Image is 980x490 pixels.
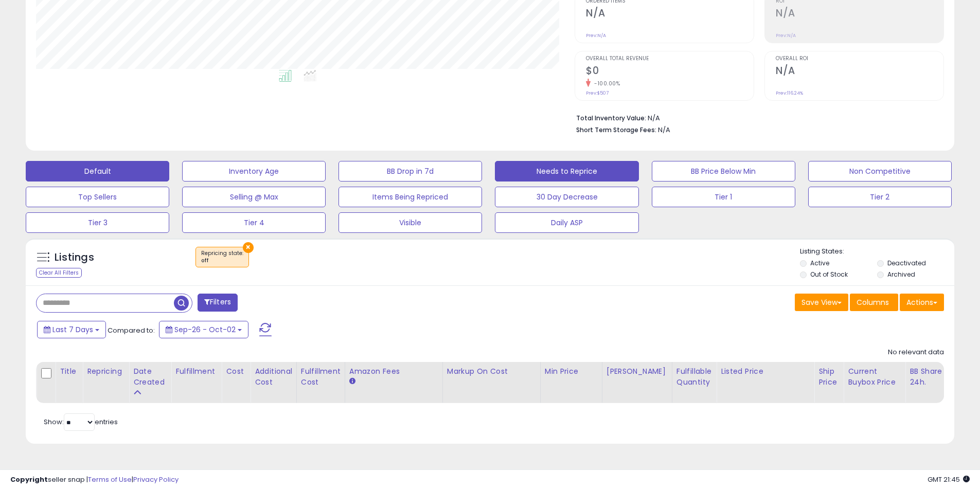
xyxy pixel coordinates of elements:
[658,125,670,135] span: N/A
[201,249,243,265] span: Repricing state :
[44,417,118,427] span: Show: entries
[818,366,839,388] div: Ship Price
[910,366,947,388] div: BB Share 24h.
[10,475,179,485] div: seller snap | |
[607,366,668,377] div: [PERSON_NAME]
[808,187,952,207] button: Tier 2
[676,366,712,388] div: Fulfillable Quantity
[721,366,810,377] div: Listed Price
[182,187,326,207] button: Selling @ Max
[591,80,620,87] small: -100.00%
[174,324,236,335] span: Sep-26 - Oct-02
[255,366,292,388] div: Additional Cost
[576,111,936,123] li: N/A
[182,161,326,182] button: Inventory Age
[586,32,606,39] small: Prev: N/A
[652,161,795,182] button: BB Price Below Min
[338,187,482,207] button: Items Being Repriced
[586,56,754,62] span: Overall Total Revenue
[36,268,82,278] div: Clear All Filters
[301,366,341,388] div: Fulfillment Cost
[55,250,94,265] h5: Listings
[900,294,944,311] button: Actions
[133,475,179,484] a: Privacy Policy
[495,212,638,233] button: Daily ASP
[652,187,795,207] button: Tier 1
[776,32,796,39] small: Prev: N/A
[586,90,609,96] small: Prev: $507
[159,321,248,338] button: Sep-26 - Oct-02
[776,56,943,62] span: Overall ROI
[576,114,646,122] b: Total Inventory Value:
[545,366,598,377] div: Min Price
[576,125,656,134] b: Short Term Storage Fees:
[776,65,943,79] h2: N/A
[349,377,355,386] small: Amazon Fees.
[108,325,155,335] span: Compared to:
[887,270,915,279] label: Archived
[888,348,944,357] div: No relevant data
[447,366,536,377] div: Markup on Cost
[442,362,540,403] th: The percentage added to the cost of goods (COGS) that forms the calculator for Min & Max prices.
[198,294,238,312] button: Filters
[52,324,93,335] span: Last 7 Days
[10,475,48,484] strong: Copyright
[26,187,169,207] button: Top Sellers
[495,187,638,207] button: 30 Day Decrease
[810,270,848,279] label: Out of Stock
[795,294,848,311] button: Save View
[776,90,803,96] small: Prev: 116.24%
[60,366,78,377] div: Title
[201,257,243,264] div: off
[928,475,970,484] span: 2025-10-10 21:45 GMT
[800,247,954,257] p: Listing States:
[37,321,106,338] button: Last 7 Days
[857,297,889,307] span: Columns
[586,7,754,21] h2: N/A
[182,212,326,233] button: Tier 4
[338,161,482,182] button: BB Drop in 7d
[133,366,167,388] div: Date Created
[87,366,124,377] div: Repricing
[808,161,952,182] button: Non Competitive
[848,366,901,388] div: Current Buybox Price
[26,161,169,182] button: Default
[349,366,438,377] div: Amazon Fees
[810,259,829,267] label: Active
[243,242,254,253] button: ×
[226,366,246,377] div: Cost
[88,475,132,484] a: Terms of Use
[887,259,926,267] label: Deactivated
[776,7,943,21] h2: N/A
[495,161,638,182] button: Needs to Reprice
[586,65,754,79] h2: $0
[175,366,217,377] div: Fulfillment
[26,212,169,233] button: Tier 3
[850,294,898,311] button: Columns
[338,212,482,233] button: Visible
